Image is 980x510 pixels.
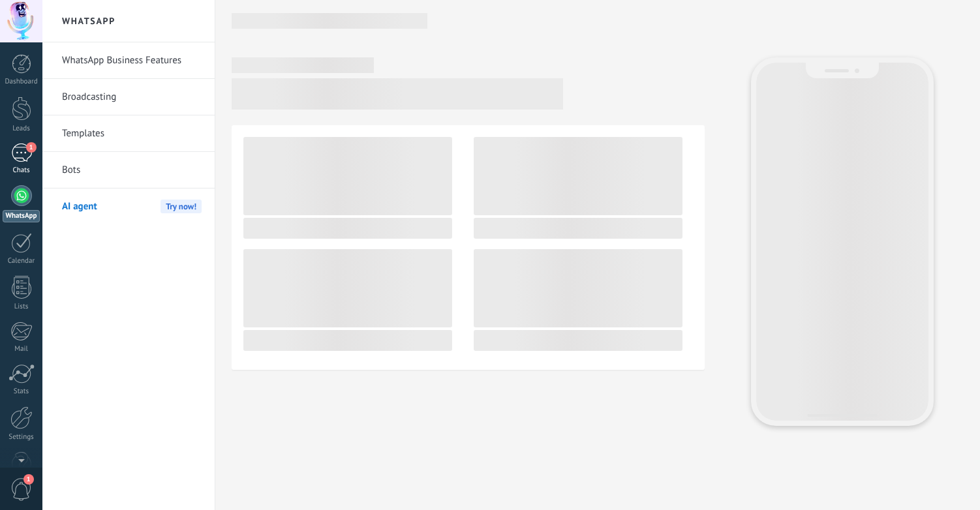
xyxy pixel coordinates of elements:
[3,433,40,442] div: Settings
[62,79,202,115] a: Broadcasting
[42,188,215,224] li: AI agent
[62,188,202,225] a: AI agent Try now!
[42,152,215,188] li: Bots
[3,345,40,353] div: Mail
[62,42,202,79] a: WhatsApp Business Features
[62,115,202,152] a: Templates
[42,42,215,79] li: WhatsApp Business Features
[23,474,34,485] span: 1
[62,188,97,225] span: AI agent
[42,115,215,152] li: Templates
[3,78,40,86] div: Dashboard
[3,210,40,222] div: WhatsApp
[42,79,215,115] li: Broadcasting
[3,257,40,265] div: Calendar
[161,200,202,213] span: Try now!
[3,166,40,175] div: Chats
[3,387,40,396] div: Stats
[62,152,202,188] a: Bots
[3,303,40,311] div: Lists
[3,125,40,133] div: Leads
[26,142,37,153] span: 1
